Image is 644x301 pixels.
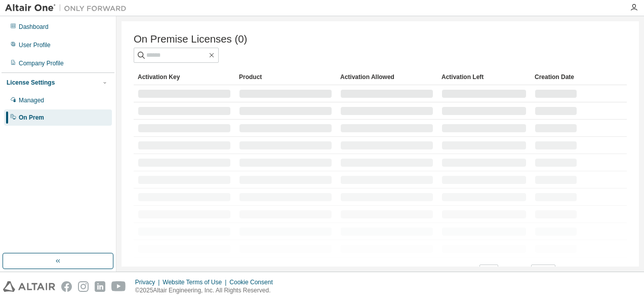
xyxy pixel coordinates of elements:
div: Website Terms of Use [163,278,229,286]
div: Managed [19,96,44,104]
div: On Prem [19,114,44,122]
div: Creation Date [535,69,577,85]
span: On Premise Licenses (0) [134,33,247,45]
p: © 2025 Altair Engineering, Inc. All Rights Reserved. [135,286,279,295]
span: Page n. [507,265,555,278]
div: License Settings [7,79,55,87]
img: Altair One [5,3,132,13]
div: Activation Key [138,69,231,85]
div: Privacy [135,278,163,286]
span: Items per page [436,265,498,278]
div: User Profile [19,41,51,49]
div: Cookie Consent [229,278,278,286]
div: Activation Allowed [340,69,433,85]
img: instagram.svg [78,281,89,292]
div: Activation Left [441,69,527,85]
div: Product [239,69,332,85]
img: altair_logo.svg [3,281,55,292]
div: Dashboard [19,23,49,31]
img: facebook.svg [61,281,72,292]
img: linkedin.svg [95,281,105,292]
div: Company Profile [19,59,64,67]
img: youtube.svg [111,281,126,292]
